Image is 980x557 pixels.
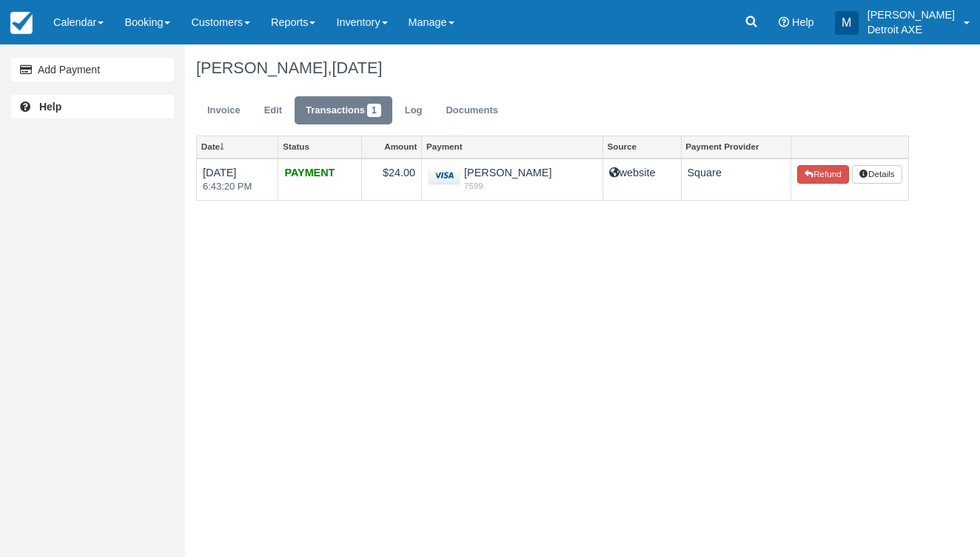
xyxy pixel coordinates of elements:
a: Add Payment [11,58,174,81]
a: Transactions1 [295,96,392,125]
a: Date [197,136,278,157]
button: Refund [797,165,849,184]
a: Status [278,136,361,157]
td: Square [681,159,791,201]
a: Documents [434,96,509,125]
a: Help [11,95,174,119]
h1: [PERSON_NAME], [196,59,909,77]
p: [PERSON_NAME] [867,7,955,22]
a: Edit [253,96,293,125]
button: Details [852,165,902,184]
img: visa.png [428,165,460,185]
a: Source [603,136,681,157]
span: [DATE] [332,59,382,77]
a: Payment Provider [682,136,791,157]
td: [PERSON_NAME] [422,159,603,201]
td: [DATE] [197,159,278,201]
em: 7599 [428,180,597,192]
span: 1 [367,104,381,117]
a: Log [394,96,434,125]
span: Help [792,16,814,28]
b: Help [39,101,61,113]
td: $24.00 [362,159,422,201]
img: checkfront-main-nav-mini-logo.png [10,12,33,34]
div: M [835,11,859,35]
p: Detroit AXE [867,22,955,37]
a: Invoice [196,96,252,125]
a: Amount [362,136,421,157]
a: Payment [422,136,603,157]
em: 6:43:20 PM [203,180,272,194]
i: Help [779,17,789,27]
td: website [603,159,681,201]
strong: PAYMENT [284,167,335,179]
